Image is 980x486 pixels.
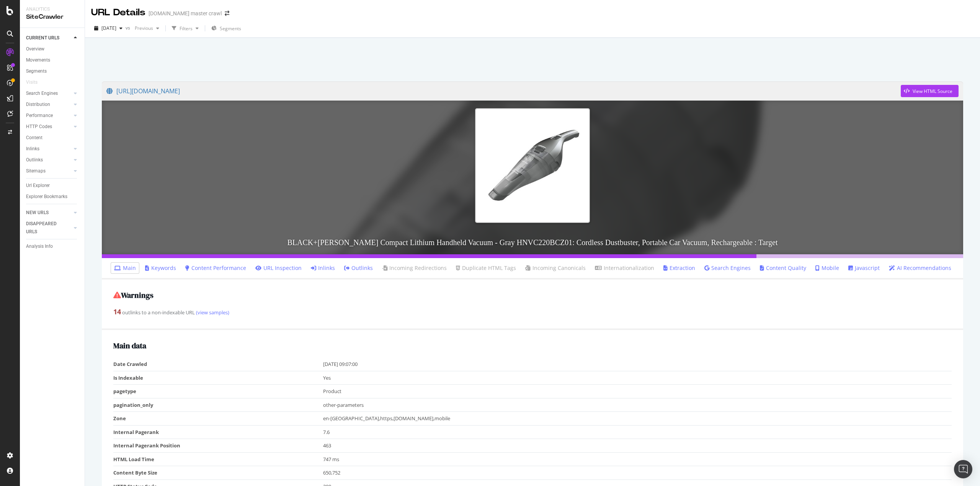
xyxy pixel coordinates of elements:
[180,25,193,32] div: Filters
[113,385,323,398] td: pagetype
[26,123,52,131] div: HTTP Codes
[26,45,44,53] div: Overview
[26,112,72,120] a: Performance
[26,242,53,250] div: Analysis Info
[595,264,654,272] a: Internationalization
[26,134,79,142] a: Content
[132,22,162,34] button: Previous
[113,307,952,317] div: outlinks to a non-indexable URL
[220,25,241,32] span: Segments
[760,264,806,272] a: Content Quality
[208,22,244,34] button: Segments
[954,460,972,478] div: Open Intercom Messenger
[26,45,79,53] a: Overview
[26,34,72,42] a: CURRENT URLS
[26,193,79,201] a: Explorer Bookmarks
[195,309,229,316] a: (view samples)
[323,466,952,480] td: 650,752
[26,56,79,64] a: Movements
[323,412,952,426] td: en-[GEOGRAPHIC_DATA],https,[DOMAIN_NAME],mobile
[848,264,880,272] a: Javascript
[255,264,302,272] a: URL Inspection
[26,209,72,217] a: NEW URLS
[26,89,58,98] div: Search Engines
[26,112,53,120] div: Performance
[149,10,222,17] div: [DOMAIN_NAME] master crawl
[26,182,50,190] div: Url Explorer
[26,242,79,250] a: Analysis Info
[26,167,72,175] a: Sitemaps
[26,193,67,201] div: Explorer Bookmarks
[113,371,323,385] td: Is Indexable
[663,264,695,272] a: Extraction
[26,156,72,164] a: Outlinks
[26,67,47,75] div: Segments
[26,78,38,86] div: Visits
[169,22,202,34] button: Filters
[113,425,323,439] td: Internal Pagerank
[344,264,373,272] a: Outlinks
[26,56,50,64] div: Movements
[106,81,901,101] a: [URL][DOMAIN_NAME]
[323,358,952,371] td: [DATE] 09:07:00
[113,439,323,453] td: Internal Pagerank Position
[126,24,132,31] span: vs
[704,264,751,272] a: Search Engines
[113,358,323,371] td: Date Crawled
[26,101,50,109] div: Distribution
[26,182,79,190] a: Url Explorer
[323,398,952,412] td: other-parameters
[113,307,121,316] strong: 14
[26,78,45,86] a: Visits
[91,6,145,19] div: URL Details
[26,220,65,236] div: DISAPPEARED URLS
[113,291,952,299] h2: Warnings
[113,452,323,466] td: HTML Load Time
[26,134,42,142] div: Content
[113,466,323,480] td: Content Byte Size
[101,25,116,31] span: 2025 Sep. 15th
[26,13,78,21] div: SiteCrawler
[145,264,176,272] a: Keywords
[26,209,49,217] div: NEW URLS
[311,264,335,272] a: Inlinks
[26,123,72,131] a: HTTP Codes
[26,145,72,153] a: Inlinks
[26,220,72,236] a: DISAPPEARED URLS
[323,425,952,439] td: 7.6
[225,11,229,16] div: arrow-right-arrow-left
[26,167,46,175] div: Sitemaps
[323,452,952,466] td: 747 ms
[26,34,59,42] div: CURRENT URLS
[26,6,78,13] div: Analytics
[525,264,586,272] a: Incoming Canonicals
[901,85,959,97] button: View HTML Source
[91,22,126,34] button: [DATE]
[114,264,136,272] a: Main
[26,145,39,153] div: Inlinks
[323,385,952,398] td: Product
[113,398,323,412] td: pagination_only
[382,264,447,272] a: Incoming Redirections
[26,101,72,109] a: Distribution
[889,264,951,272] a: AI Recommendations
[26,156,43,164] div: Outlinks
[913,88,952,94] div: View HTML Source
[456,264,516,272] a: Duplicate HTML Tags
[185,264,246,272] a: Content Performance
[113,412,323,426] td: Zone
[26,67,79,75] a: Segments
[475,108,590,223] img: BLACK+DECKER Compact Lithium Handheld Vacuum - Gray HNVC220BCZ01: Cordless Dustbuster, Portable C...
[815,264,839,272] a: Mobile
[323,439,952,453] td: 463
[132,25,153,31] span: Previous
[26,89,72,98] a: Search Engines
[113,341,952,350] h2: Main data
[102,231,963,254] h3: BLACK+[PERSON_NAME] Compact Lithium Handheld Vacuum - Gray HNVC220BCZ01: Cordless Dustbuster, Por...
[323,371,952,385] td: Yes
